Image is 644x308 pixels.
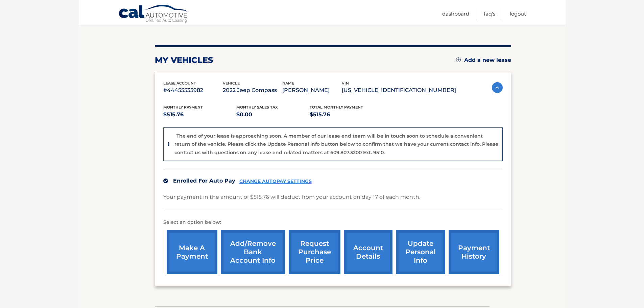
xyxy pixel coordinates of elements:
[236,110,310,119] p: $0.00
[342,86,456,95] p: [US_VEHICLE_IDENTIFICATION_NUMBER]
[174,133,498,156] p: The end of your lease is approaching soon. A member of our lease end team will be in touch soon t...
[310,105,363,110] span: Total Monthly Payment
[221,230,285,274] a: Add/Remove bank account info
[239,179,312,184] a: CHANGE AUTOPAY SETTINGS
[342,81,349,86] span: vin
[449,230,499,274] a: payment history
[484,8,495,19] a: FAQ's
[163,81,196,86] span: lease account
[510,8,526,19] a: Logout
[155,55,213,65] h2: my vehicles
[163,218,503,227] p: Select an option below:
[289,230,340,274] a: request purchase price
[344,230,392,274] a: account details
[442,8,469,19] a: Dashboard
[310,110,383,119] p: $515.76
[223,86,282,95] p: 2022 Jeep Compass
[118,4,189,24] a: Cal Automotive
[456,57,511,64] a: Add a new lease
[167,230,217,274] a: make a payment
[163,105,203,110] span: Monthly Payment
[163,179,168,183] img: check.svg
[223,81,240,86] span: vehicle
[236,105,278,110] span: Monthly sales Tax
[163,110,237,119] p: $515.76
[163,86,223,95] p: #44455535982
[163,192,420,202] p: Your payment in the amount of $515.76 will deduct from your account on day 17 of each month.
[282,86,342,95] p: [PERSON_NAME]
[492,82,503,93] img: accordion-active.svg
[173,177,235,184] span: Enrolled For Auto Pay
[456,57,461,62] img: add.svg
[396,230,445,274] a: update personal info
[282,81,294,86] span: name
